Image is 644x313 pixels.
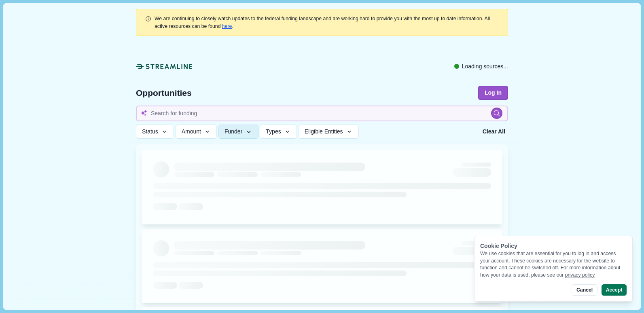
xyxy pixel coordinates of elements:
button: Accept [602,284,627,296]
button: Clear All [480,125,508,139]
button: Eligible Entities [299,125,359,139]
span: Cookie Policy [480,243,517,249]
span: Amount [182,128,201,135]
a: here [222,23,232,29]
input: Search for funding [136,106,508,121]
span: Status [142,128,158,135]
button: Funder [218,125,258,139]
span: Types [266,128,281,135]
div: . [155,15,499,30]
button: Status [136,125,174,139]
button: Amount [176,125,217,139]
div: We use cookies that are essential for you to log in and access your account. These cookies are ne... [480,250,627,279]
span: Eligible Entities [305,128,343,135]
button: Types [260,125,297,139]
span: Loading sources... [462,62,508,71]
a: privacy policy [565,272,595,278]
span: We are continuing to closely watch updates to the federal funding landscape and are working hard ... [155,16,490,29]
button: Log In [478,86,508,100]
span: Funder [225,128,242,135]
span: Opportunities [136,89,192,97]
button: Cancel [572,284,597,296]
